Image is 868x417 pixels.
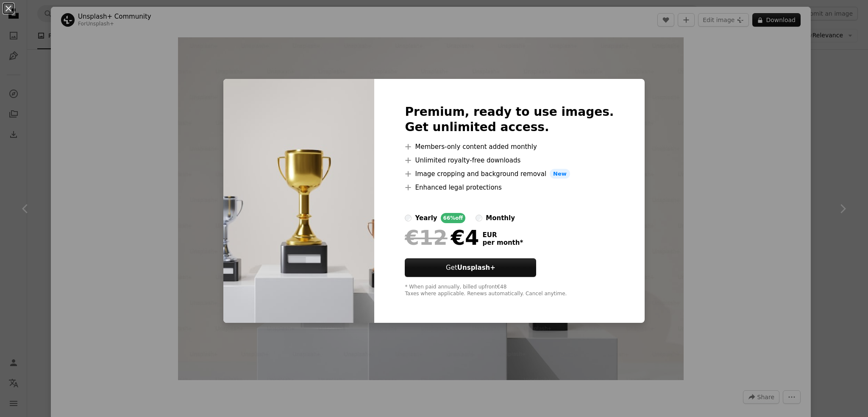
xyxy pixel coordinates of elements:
[405,169,614,179] li: Image cropping and background removal
[223,79,374,323] img: premium_photo-1712949296088-d3c851536340
[405,227,479,249] div: €4
[405,182,614,193] li: Enhanced legal protections
[405,155,614,165] li: Unlimited royalty-free downloads
[405,104,614,135] h2: Premium, ready to use images. Get unlimited access.
[415,213,437,223] div: yearly
[482,239,523,246] span: per month *
[482,231,523,239] span: EUR
[486,213,515,223] div: monthly
[441,213,466,223] div: 66% off
[405,258,536,277] button: GetUnsplash+
[476,215,482,221] input: monthly
[457,264,495,271] strong: Unsplash+
[550,169,570,179] span: New
[405,227,447,249] span: €12
[405,142,614,152] li: Members-only content added monthly
[405,284,614,297] div: * When paid annually, billed upfront €48 Taxes where applicable. Renews automatically. Cancel any...
[405,215,412,221] input: yearly66%off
